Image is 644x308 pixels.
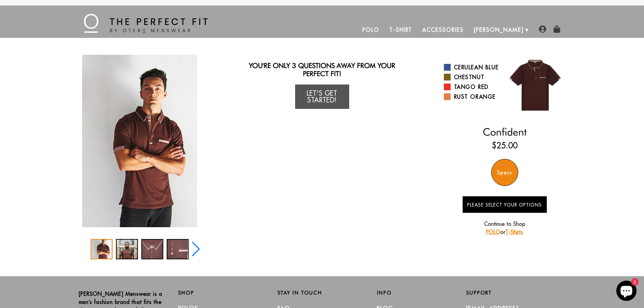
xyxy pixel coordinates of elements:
a: POLO [486,229,500,235]
h2: Shop [178,290,267,296]
h2: Stay in Touch [278,290,367,296]
a: Rust Orange [444,93,500,101]
div: Next slide [191,242,200,257]
img: 028.jpg [505,55,566,116]
p: Continue to Shop or [462,220,547,236]
inbox-online-store-chat: Shopify online store chat [614,281,639,303]
div: 3 / 5 [141,239,163,259]
h2: You're only 3 questions away from your perfect fit! [242,62,402,78]
ins: $25.00 [492,139,518,151]
div: Specs [491,159,518,186]
div: 4 / 5 [167,239,189,259]
h2: Confident [444,126,566,138]
a: Chestnut [444,73,500,81]
span: Please Select Your Options [467,202,542,208]
div: 1 / 5 [79,55,200,227]
h2: Info [377,290,466,296]
a: Polo [357,22,384,38]
div: 2 / 5 [116,239,138,259]
a: Let's Get Started! [295,85,349,109]
div: 1 / 5 [91,239,113,259]
a: Tango Red [444,83,500,91]
a: [PERSON_NAME] [469,22,529,38]
h2: Support [466,290,566,296]
a: Accessories [417,22,469,38]
img: shopping-bag-icon.png [553,25,560,33]
img: IMG_1990_copy_1024x1024_2x_b66dcfa2-0627-4e7b-a228-9edf4cc9e4c8_340x.jpg [82,55,197,227]
a: T-Shirt [384,22,417,38]
a: Cerulean Blue [444,63,500,71]
img: The Perfect Fit - by Otero Menswear - Logo [84,14,208,33]
button: Please Select Your Options [462,196,547,213]
img: user-account-icon.png [539,25,546,33]
a: T-Shirts [505,229,523,235]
